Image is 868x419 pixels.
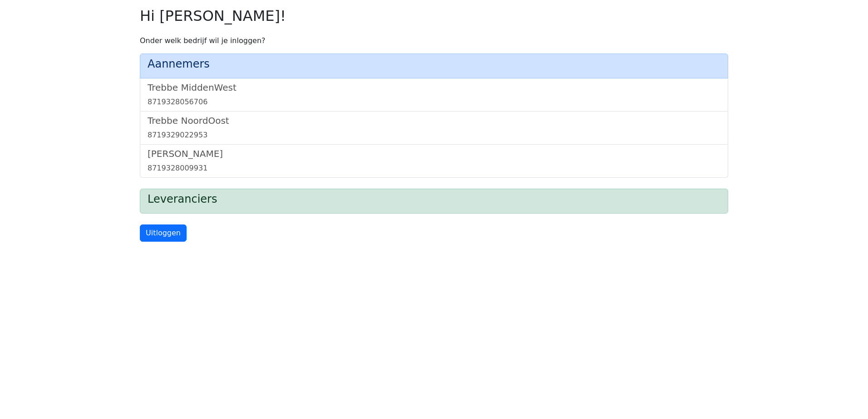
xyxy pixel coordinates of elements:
[148,82,720,107] a: Trebbe MiddenWest8719328056706
[140,7,728,24] h2: Hi [PERSON_NAME]!
[148,148,720,174] a: [PERSON_NAME]8719328009931
[148,115,720,141] a: Trebbe NoordOost8719329022953
[148,163,720,174] div: 8719328009931
[140,224,187,242] a: Uitloggen
[148,115,720,126] h5: Trebbe NoordOost
[148,148,720,159] h5: [PERSON_NAME]
[140,35,728,46] p: Onder welk bedrijf wil je inloggen?
[148,193,720,206] h4: Leveranciers
[148,130,720,141] div: 8719329022953
[148,58,720,71] h4: Aannemers
[148,97,720,107] div: 8719328056706
[148,82,720,93] h5: Trebbe MiddenWest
